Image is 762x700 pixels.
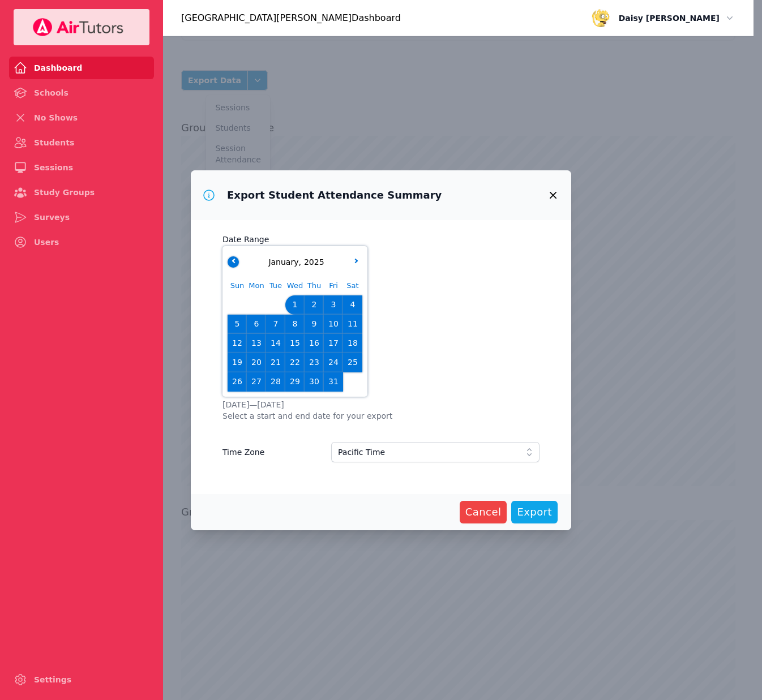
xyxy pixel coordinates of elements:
span: 19 [229,355,245,371]
span: 16 [306,336,322,351]
div: Choose Friday January 31 of 2025 [324,372,343,392]
div: Choose Sunday December 29 of 2024 [228,295,247,315]
span: Export [517,504,552,520]
div: Choose Wednesday January 08 of 2025 [285,315,305,334]
div: Thu [305,276,324,295]
div: Choose Wednesday January 01 of 2025 [285,295,305,315]
span: 2025 [301,257,324,267]
a: Study Groups [9,181,154,204]
div: Choose Friday January 03 of 2025 [324,295,343,315]
span: 24 [326,355,341,371]
span: 5 [229,316,245,332]
div: Choose Sunday January 12 of 2025 [228,334,247,353]
span: 14 [268,336,284,351]
span: 8 [287,316,303,332]
span: 9 [306,316,322,332]
span: 7 [268,316,284,332]
h3: Export Student Attendance Summary [227,188,442,202]
span: 1 [287,297,303,313]
span: 2 [306,297,322,313]
div: Sun [228,276,247,295]
div: Choose Friday January 24 of 2025 [324,353,343,372]
span: 13 [249,336,264,351]
div: Choose Sunday January 19 of 2025 [228,353,247,372]
div: Choose Saturday January 11 of 2025 [343,315,362,334]
span: 31 [326,374,341,390]
a: Surveys [9,206,154,229]
div: Choose Saturday February 01 of 2025 [343,372,362,392]
div: Choose Tuesday January 21 of 2025 [266,353,285,372]
span: 10 [326,316,341,332]
span: 29 [287,374,303,390]
span: 26 [229,374,245,390]
div: , [266,256,324,268]
div: Fri [324,276,343,295]
div: Choose Tuesday January 28 of 2025 [266,372,285,392]
div: Choose Monday January 13 of 2025 [247,334,266,353]
a: Students [9,131,154,154]
span: 11 [345,316,361,332]
span: 12 [229,336,245,351]
div: Choose Sunday January 26 of 2025 [228,372,247,392]
div: Choose Tuesday January 14 of 2025 [266,334,285,353]
div: Choose Monday January 06 of 2025 [247,315,266,334]
img: avatar [592,9,610,27]
span: Pacific Time [338,445,385,459]
span: Daisy [PERSON_NAME] [619,11,720,25]
button: Pacific Time [331,442,540,462]
label: Date Range [222,229,540,246]
a: Settings [9,668,154,691]
span: 22 [287,355,303,371]
div: Choose Thursday January 30 of 2025 [305,372,324,392]
div: Choose Wednesday January 22 of 2025 [285,353,305,372]
span: January [266,257,298,267]
span: 20 [249,355,264,371]
div: Choose Tuesday December 31 of 2024 [266,295,285,315]
span: [DATE] — [DATE] [222,399,540,410]
img: Your Company [32,18,124,36]
a: Schools [9,81,154,104]
div: Choose Thursday January 23 of 2025 [305,353,324,372]
span: 17 [326,336,341,351]
a: No Shows [9,106,154,129]
a: Dashboard [9,57,154,79]
label: Time Zone [222,442,322,459]
div: Choose Monday January 27 of 2025 [247,372,266,392]
span: 18 [345,336,361,351]
span: 27 [249,374,264,390]
span: Cancel [465,504,502,520]
div: Choose Monday January 20 of 2025 [247,353,266,372]
div: Tue [266,276,285,295]
div: Choose Tuesday January 07 of 2025 [266,315,285,334]
div: Choose Wednesday January 15 of 2025 [285,334,305,353]
span: 23 [306,355,322,371]
span: 21 [268,355,284,371]
span: 30 [306,374,322,390]
div: Choose Thursday January 09 of 2025 [305,315,324,334]
div: Choose Saturday January 18 of 2025 [343,334,362,353]
span: Select a start and end date for your export [222,410,540,422]
button: Export [511,501,558,523]
div: Mon [247,276,266,295]
div: Choose Saturday January 04 of 2025 [343,295,362,315]
div: Choose Friday January 17 of 2025 [324,334,343,353]
span: 3 [326,297,341,313]
div: Choose Friday January 10 of 2025 [324,315,343,334]
span: 15 [287,336,303,351]
span: 28 [268,374,284,390]
span: 25 [345,355,361,371]
div: Choose Saturday January 25 of 2025 [343,353,362,372]
div: Wed [285,276,305,295]
button: Cancel [460,501,507,523]
div: Choose Thursday January 02 of 2025 [305,295,324,315]
a: Sessions [9,156,154,179]
span: 6 [249,316,264,332]
div: Choose Monday December 30 of 2024 [247,295,266,315]
div: Choose Sunday January 05 of 2025 [228,315,247,334]
span: 4 [345,297,361,313]
div: Choose Thursday January 16 of 2025 [305,334,324,353]
div: Choose Wednesday January 29 of 2025 [285,372,305,392]
a: Users [9,231,154,254]
div: Sat [343,276,362,295]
